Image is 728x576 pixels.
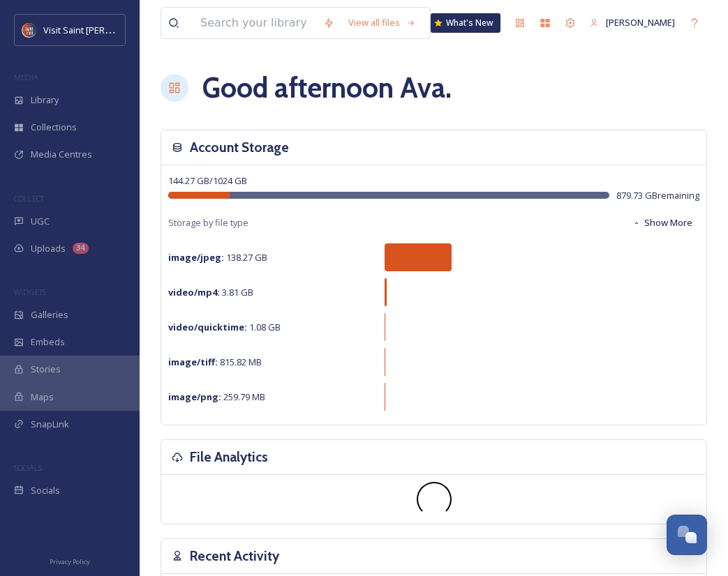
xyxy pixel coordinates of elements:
[31,335,65,349] span: Embeds
[31,93,59,107] span: Library
[202,67,452,109] h1: Good afternoon Ava .
[31,418,69,431] span: SnapLink
[31,148,92,161] span: Media Centres
[73,243,89,254] div: 34
[31,484,60,497] span: Socials
[14,193,44,204] span: COLLECT
[31,308,68,321] span: Galleries
[31,242,66,255] span: Uploads
[168,391,221,403] strong: image/png :
[193,8,316,38] input: Search your library
[168,251,224,264] strong: image/jpeg :
[31,215,50,228] span: UGC
[168,174,247,187] span: 144.27 GB / 1024 GB
[616,189,699,202] span: 879.73 GB remaining
[168,356,262,368] span: 815.82 MB
[168,391,265,403] span: 259.79 MB
[31,363,61,376] span: Stories
[50,552,90,569] a: Privacy Policy
[14,287,46,297] span: WIDGETS
[341,9,423,36] a: View all files
[168,286,220,298] strong: video/mp4 :
[583,9,682,36] a: [PERSON_NAME]
[168,251,267,264] span: 138.27 GB
[168,286,253,298] span: 3.81 GB
[168,321,281,333] span: 1.08 GB
[190,137,289,158] h3: Account Storage
[168,216,248,229] span: Storage by file type
[31,121,77,134] span: Collections
[43,23,155,36] span: Visit Saint [PERSON_NAME]
[31,391,54,404] span: Maps
[50,557,90,566] span: Privacy Policy
[190,447,268,467] h3: File Analytics
[14,462,42,473] span: SOCIALS
[22,23,36,37] img: Visit%20Saint%20Paul%20Updated%20Profile%20Image.jpg
[667,515,707,555] button: Open Chat
[431,13,500,33] a: What's New
[168,356,218,368] strong: image/tiff :
[606,16,675,29] span: [PERSON_NAME]
[190,546,279,566] h3: Recent Activity
[625,209,699,236] button: Show More
[14,72,38,82] span: MEDIA
[168,321,247,333] strong: video/quicktime :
